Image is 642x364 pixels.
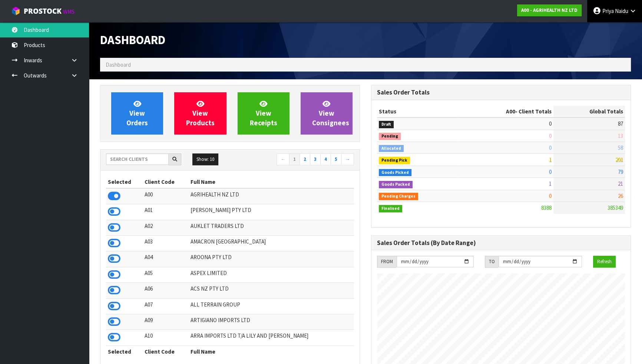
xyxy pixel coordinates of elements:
[379,181,413,188] span: Goods Packed
[618,192,623,199] span: 26
[189,235,354,251] td: AMACRON [GEOGRAPHIC_DATA]
[549,180,552,187] span: 1
[11,6,20,16] img: cube-alt.png
[541,204,552,211] span: 8388
[143,330,189,345] td: A10
[618,168,623,175] span: 79
[106,345,143,357] th: Selected
[549,168,552,175] span: 0
[379,169,411,176] span: Goods Picked
[521,7,578,13] strong: A00 - AGRIHEALTH NZ LTD
[189,267,354,282] td: ASPEX LIMITED
[143,176,189,188] th: Client Code
[553,106,625,118] th: Global Totals
[549,132,552,139] span: 0
[189,314,354,330] td: ARTIGIANO IMPORTS LTD
[615,156,623,163] span: 201
[143,204,189,220] td: A01
[143,345,189,357] th: Client Code
[238,92,289,135] a: ViewReceipts
[189,176,354,188] th: Full Name
[189,345,354,357] th: Full Name
[189,204,354,220] td: [PERSON_NAME] PTY LTD
[100,32,165,47] span: Dashboard
[377,106,459,118] th: Status
[143,235,189,251] td: A03
[236,153,354,166] nav: Page navigation
[485,256,499,268] div: TO
[320,153,331,165] a: 4
[377,89,625,96] h3: Sales Order Totals
[277,153,289,165] a: ←
[111,92,163,135] a: ViewOrders
[618,132,623,139] span: 13
[143,220,189,235] td: A02
[106,61,131,68] span: Dashboard
[186,99,215,127] span: View Products
[379,121,394,128] span: Draft
[608,204,623,211] span: 385349
[301,92,353,135] a: ViewConsignees
[593,256,616,268] button: Refresh
[24,6,62,16] span: ProStock
[106,176,143,188] th: Selected
[189,220,354,235] td: AUKLET TRADERS LTD
[549,156,552,163] span: 1
[341,153,354,165] a: →
[189,188,354,204] td: AGRIHEALTH NZ LTD
[517,4,582,16] a: A00 - AGRIHEALTH NZ LTD
[549,144,552,151] span: 0
[250,99,277,127] span: View Receipts
[379,133,401,140] span: Pending
[174,92,226,135] a: ViewProducts
[126,99,148,127] span: View Orders
[379,205,402,212] span: Finalised
[379,193,418,200] span: Pending Charges
[379,157,410,164] span: Pending Pick
[143,188,189,204] td: A00
[289,153,300,165] a: 1
[310,153,321,165] a: 3
[189,298,354,314] td: ALL TERRAIN GROUP
[618,180,623,187] span: 21
[506,108,515,115] span: A00
[459,106,553,118] th: - Client Totals
[615,7,628,14] span: Naidu
[379,145,404,152] span: Allocated
[549,192,552,199] span: 0
[300,153,310,165] a: 2
[189,283,354,298] td: ACS NZ PTY LTD
[618,144,623,151] span: 58
[549,120,552,127] span: 0
[189,330,354,345] td: ARRA IMPORTS LTD T/A LILY AND [PERSON_NAME]
[63,8,75,15] small: WMS
[189,251,354,267] td: AROONA PTY LTD
[618,120,623,127] span: 87
[312,99,349,127] span: View Consignees
[143,267,189,282] td: A05
[377,256,397,268] div: FROM
[331,153,341,165] a: 5
[602,7,614,14] span: Priya
[377,239,625,246] h3: Sales Order Totals (By Date Range)
[143,298,189,314] td: A07
[143,283,189,298] td: A06
[143,251,189,267] td: A04
[106,153,169,165] input: Search clients
[192,153,218,165] button: Show: 10
[143,314,189,330] td: A09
